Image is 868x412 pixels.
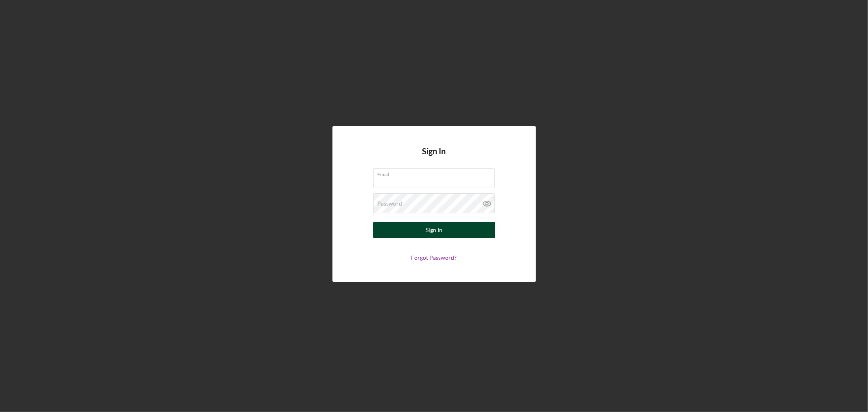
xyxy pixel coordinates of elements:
div: Sign In [426,222,442,238]
label: Email [378,169,495,178]
label: Password [378,200,402,207]
button: Sign In [373,222,495,238]
a: Forgot Password? [411,254,457,261]
h4: Sign In [422,147,446,168]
